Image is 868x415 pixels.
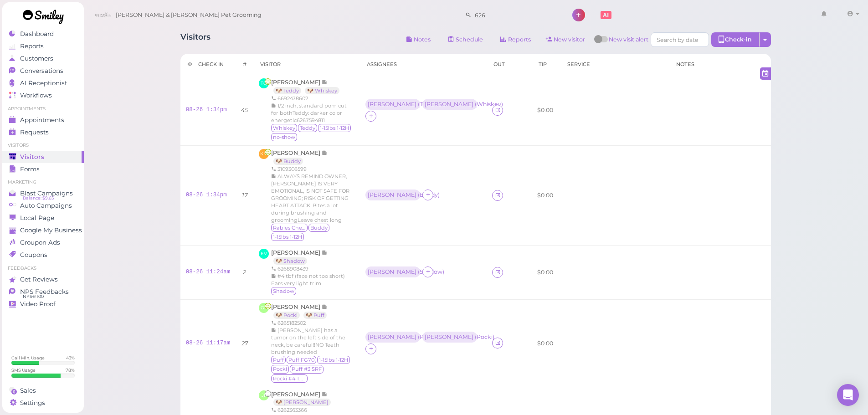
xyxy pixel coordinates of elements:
[539,32,593,47] a: New visitor
[259,149,269,159] span: KM
[20,226,82,234] span: Google My Business
[317,356,350,364] span: 1-15lbs 1-12H
[271,374,308,383] span: Pocki #4 TBF
[837,384,859,406] div: Open Intercom Messenger
[560,54,669,75] th: Service
[241,340,248,347] i: 27
[11,355,45,361] div: Call Min. Usage
[20,30,54,38] span: Dashboard
[20,67,63,75] span: Conversations
[2,163,84,175] a: Forms
[259,303,269,313] span: GS
[2,65,84,77] a: Conversations
[2,151,84,163] a: Visitors
[271,124,297,132] span: Whiskey
[322,249,328,256] span: Note
[305,87,339,94] a: 🐶 Whiskey
[2,77,84,89] a: AI Receptionist
[20,42,44,50] span: Reports
[271,406,354,414] div: 6262363366
[271,391,322,398] span: [PERSON_NAME]
[271,303,322,310] span: [PERSON_NAME]
[271,249,328,264] a: [PERSON_NAME] 🐶 Shadow
[368,101,418,108] div: [PERSON_NAME] ( Teddy )
[271,79,322,86] span: [PERSON_NAME]
[271,365,289,373] span: Pocki
[20,300,56,308] span: Video Proof
[2,89,84,102] a: Workflows
[20,116,64,124] span: Appointments
[2,384,84,397] a: Sales
[365,190,422,201] div: [PERSON_NAME] (Buddy)
[2,397,84,409] a: Settings
[365,99,479,111] div: [PERSON_NAME] (Teddy) [PERSON_NAME] (Whiskey)
[271,102,347,123] span: 1/2 inch, standard pom cut for bothTeddy: darker color energetic6267594811
[116,2,262,28] span: [PERSON_NAME] & [PERSON_NAME] Pet Grooming
[273,257,307,265] a: 🐶 Shadow
[20,190,73,197] span: Blast Campaigns
[303,312,327,319] a: 🐶 Puff
[2,249,84,261] a: Coupons
[368,334,418,340] div: [PERSON_NAME] ( Puff )
[2,142,84,149] li: Visitors
[2,298,84,310] a: Video Proof
[271,356,286,364] span: Puff
[20,79,67,87] span: AI Receptionist
[243,269,246,276] i: 2
[20,214,54,222] span: Local Page
[322,79,328,86] span: Note
[2,224,84,236] a: Google My Business
[365,332,479,343] div: [PERSON_NAME] (Puff) [PERSON_NAME] (Pocki)
[20,165,40,173] span: Forms
[253,54,360,75] th: Visitor
[287,356,316,364] span: Puff FG70
[271,79,344,94] a: [PERSON_NAME] 🐶 Teddy 🐶 Whiskey
[20,399,45,407] span: Settings
[271,327,345,355] span: [PERSON_NAME] has a tumor on the left side of the neck, be careful!!NO Teeth brushing needed
[186,107,227,113] a: 08-26 1:34pm
[271,133,297,141] span: no-show
[298,124,317,132] span: Teddy
[271,224,308,232] span: Rabies Checked
[441,32,491,47] a: Schedule
[2,286,84,298] a: NPS Feedbacks NPS® 100
[271,265,354,272] div: 6268908439
[2,187,84,200] a: Blast Campaigns Balance: $9.65
[20,92,52,99] span: Workflows
[20,276,58,283] span: Get Reviews
[273,87,301,94] a: 🐶 Teddy
[2,52,84,65] a: Customers
[273,399,331,406] a: 🐶 [PERSON_NAME]
[2,28,84,40] a: Dashboard
[368,269,418,275] div: [PERSON_NAME] ( Shadow )
[308,224,329,232] span: Buddy
[20,153,44,161] span: Visitors
[2,126,84,138] a: Requests
[20,55,53,62] span: Customers
[242,192,247,199] i: 17
[271,173,349,223] span: ALWAYS REMIND OWNER, [PERSON_NAME] IS VERY EMOTIONAL, IS NOT SAFE FOR GROOMING; RISK OF GETTING H...
[241,107,248,113] i: 45
[532,54,560,75] th: Tip
[20,128,49,136] span: Requests
[271,273,345,287] span: #4 tbf (face not too short) Ears very light trim
[20,202,72,210] span: Auto Campaigns
[259,78,269,88] span: TQ
[259,390,269,400] span: JF
[472,8,560,22] input: Search customer
[271,233,304,241] span: 1-15lbs 1-12H
[425,101,475,108] div: [PERSON_NAME] ( Whiskey )
[711,32,760,47] div: Check-in
[271,149,328,164] a: [PERSON_NAME] 🐶 Buddy
[186,269,231,275] a: 08-26 11:24am
[271,303,331,318] a: [PERSON_NAME] 🐶 Pocki 🐶 Puff
[271,149,322,156] span: [PERSON_NAME]
[66,355,75,361] div: 43 %
[2,273,84,286] a: Get Reviews
[11,367,36,373] div: SMS Usage
[360,54,487,75] th: Assignees
[290,365,324,373] span: Puff #3 SRF
[322,303,328,310] span: Note
[2,106,84,112] li: Appointments
[259,249,269,259] span: EV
